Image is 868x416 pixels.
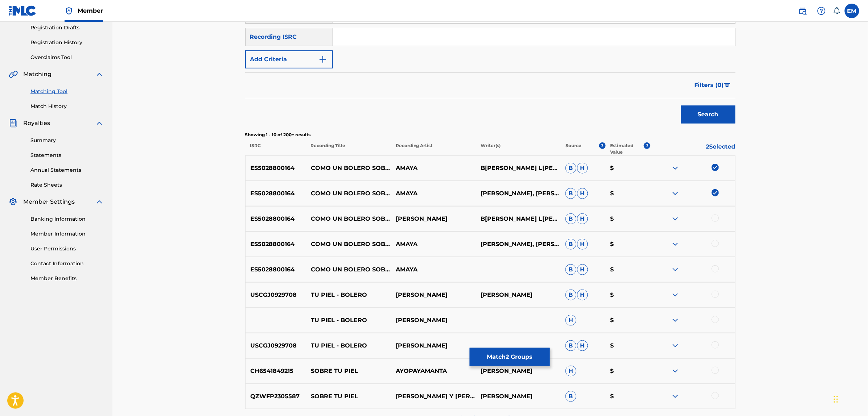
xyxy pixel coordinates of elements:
[565,213,576,224] span: B
[306,367,391,375] p: SOBRE TU PIEL
[391,341,476,350] p: [PERSON_NAME]
[565,163,576,174] span: B
[391,215,476,223] p: [PERSON_NAME]
[246,215,307,223] p: ES5028800164
[605,164,650,172] p: $
[30,166,104,174] a: Annual Statements
[246,291,307,299] p: USCGJ0929708
[95,70,104,79] img: expand
[246,367,307,375] p: CH6541849215
[671,265,680,274] img: expand
[306,316,391,325] p: TU PIEL - BOLERO
[476,367,561,375] p: [PERSON_NAME]
[30,39,104,46] a: Registration History
[95,197,104,206] img: expand
[671,341,680,350] img: expand
[246,392,307,401] p: QZWFP2305587
[565,239,576,250] span: B
[671,215,680,223] img: expand
[306,164,391,172] p: COMO UN BOLERO SOBRE TU PIEL
[817,7,826,15] img: help
[30,24,104,32] a: Registration Drafts
[671,164,680,172] img: expand
[391,367,476,375] p: AYOPAYAMANTA
[391,240,476,249] p: AMAYA
[724,83,731,87] img: filter
[834,388,838,410] div: Arrastrar
[476,215,561,223] p: B[PERSON_NAME] L[PERSON_NAME]
[23,119,50,128] span: Royalties
[565,188,576,199] span: B
[23,70,52,79] span: Matching
[391,265,476,274] p: AMAYA
[23,197,75,206] span: Member Settings
[476,164,561,172] p: B[PERSON_NAME] L[PERSON_NAME]
[30,137,104,144] a: Summary
[30,230,104,238] a: Member Information
[245,50,333,68] button: Add Criteria
[476,291,561,299] p: [PERSON_NAME]
[712,164,719,171] img: deselect
[577,340,588,351] span: H
[306,291,391,299] p: TU PIEL - BOLERO
[577,239,588,250] span: H
[30,215,104,223] a: Banking Information
[30,275,104,282] a: Member Benefits
[30,151,104,159] a: Statements
[565,391,576,402] span: B
[306,240,391,249] p: COMO UN BOLERO SOBRE TU PIEL
[577,264,588,275] span: H
[577,213,588,224] span: H
[306,215,391,223] p: COMO UN BOLERO SOBRE TU PIEL
[681,105,736,124] button: Search
[577,290,588,300] span: H
[9,70,18,79] img: Matching
[306,265,391,274] p: COMO UN BOLERO SOBRE TU PIEL
[832,381,868,416] div: Widget de chat
[391,189,476,198] p: AMAYA
[695,81,724,90] span: Filters ( 0 )
[245,142,306,155] p: ISRC
[605,189,650,198] p: $
[306,392,391,401] p: SOBRE TU PIEL
[671,392,680,401] img: expand
[318,55,327,64] img: 9d2ae6d4665cec9f34b9.svg
[599,142,606,149] span: ?
[577,188,588,199] span: H
[605,240,650,249] p: $
[565,366,576,377] span: H
[605,291,650,299] p: $
[246,164,307,172] p: ES5028800164
[476,189,561,198] p: [PERSON_NAME], [PERSON_NAME], [PERSON_NAME], [PERSON_NAME], [PERSON_NAME]
[245,5,736,127] form: Search Form
[476,240,561,249] p: [PERSON_NAME], [PERSON_NAME], [PERSON_NAME]
[565,264,576,275] span: B
[95,119,104,128] img: expand
[246,189,307,198] p: ES5028800164
[833,7,840,14] div: Notifications
[565,315,576,326] span: H
[246,341,307,350] p: USCGJ0929708
[9,119,17,128] img: Royalties
[565,142,581,155] p: Source
[605,215,650,223] p: $
[712,189,719,196] img: deselect
[391,164,476,172] p: AMAYA
[391,291,476,299] p: [PERSON_NAME]
[246,240,307,249] p: ES5028800164
[476,392,561,401] p: [PERSON_NAME]
[78,7,103,15] span: Member
[9,197,17,206] img: Member Settings
[306,142,391,155] p: Recording Title
[644,142,650,149] span: ?
[565,290,576,300] span: B
[605,367,650,375] p: $
[246,265,307,274] p: ES5028800164
[391,316,476,325] p: [PERSON_NAME]
[30,181,104,189] a: Rate Sheets
[814,4,829,18] div: Help
[610,142,644,155] p: Estimated Value
[798,7,807,15] img: search
[391,392,476,401] p: [PERSON_NAME] Y [PERSON_NAME]
[565,340,576,351] span: B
